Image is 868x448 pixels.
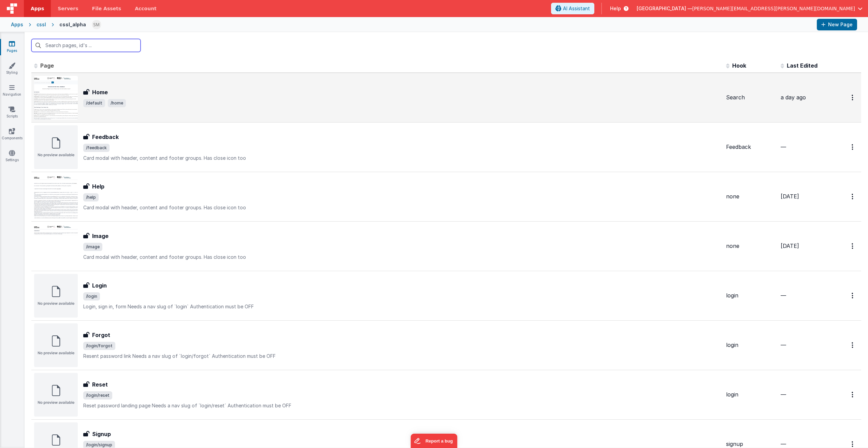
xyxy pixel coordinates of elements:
[83,391,112,400] span: /login/reset
[58,5,78,12] span: Servers
[83,204,721,211] p: Card modal with header, content and footer groups. Has close icon too
[11,21,23,28] div: Apps
[83,155,721,162] p: Card modal with header, content and footer groups. Has close icon too
[83,342,115,350] span: /login/forgot
[37,21,46,28] div: cssl
[781,242,799,249] span: [DATE]
[92,182,104,191] h3: Help
[411,434,458,448] iframe: Marker.io feedback button
[781,143,786,150] span: —
[92,281,107,290] h3: Login
[848,90,858,104] button: Options
[848,289,858,303] button: Options
[817,19,857,30] button: New Page
[726,193,775,200] div: none
[781,193,799,200] span: [DATE]
[848,190,858,204] button: Options
[732,62,746,69] span: Hook
[726,143,775,151] div: Feedback
[83,99,105,107] span: /default
[92,232,108,240] h3: Image
[108,99,126,107] span: /home
[848,239,858,253] button: Options
[726,391,775,398] div: login
[781,391,786,398] span: —
[83,193,99,201] span: /help
[848,140,858,154] button: Options
[83,402,721,409] p: Reset password landing page Needs a nav slug of `login/reset` Authentication must be OFF
[637,5,692,12] span: [GEOGRAPHIC_DATA] —
[781,292,786,299] span: —
[83,292,100,300] span: /login
[92,5,121,12] span: File Assets
[31,5,44,12] span: Apps
[31,39,141,52] input: Search pages, id's ...
[83,254,721,261] p: Card modal with header, content and footer groups. Has close icon too
[781,440,786,447] span: —
[726,94,775,101] div: Search
[781,341,786,348] span: —
[848,388,858,402] button: Options
[83,243,102,251] span: /image
[692,5,855,12] span: [PERSON_NAME][EMAIL_ADDRESS][PERSON_NAME][DOMAIN_NAME]
[726,242,775,250] div: none
[59,21,86,28] div: cssl_alpha
[726,341,775,349] div: login
[637,5,863,12] button: [GEOGRAPHIC_DATA] — [PERSON_NAME][EMAIL_ADDRESS][PERSON_NAME][DOMAIN_NAME]
[781,94,806,101] span: a day ago
[610,5,621,12] span: Help
[83,353,721,360] p: Resent password link Needs a nav slug of `login/forgot` Authentication must be OFF
[92,430,111,438] h3: Signup
[92,133,119,141] h3: Feedback
[83,303,721,310] p: Login, sign in, form Needs a nav slug of `login` Authentication must be OFF
[40,62,54,69] span: Page
[92,331,110,339] h3: Forgot
[92,20,101,29] img: e9616e60dfe10b317d64a5e98ec8e357
[726,292,775,299] div: login
[848,338,858,352] button: Options
[787,62,818,69] span: Last Edited
[83,144,110,152] span: /feedback
[563,5,590,12] span: AI Assistant
[551,3,594,14] button: AI Assistant
[92,380,108,389] h3: Reset
[92,88,108,96] h3: Home
[726,440,775,448] div: signup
